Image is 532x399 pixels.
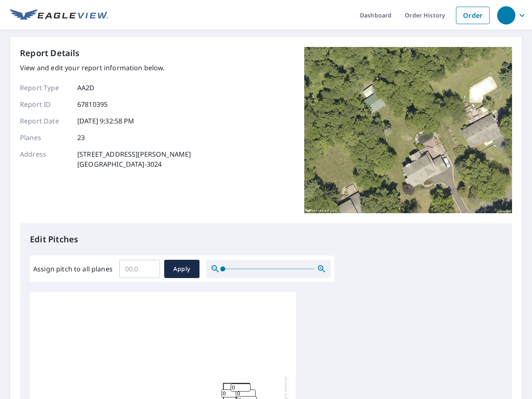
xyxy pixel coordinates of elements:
a: Order [456,7,490,24]
p: Address [20,149,70,169]
p: [STREET_ADDRESS][PERSON_NAME] [GEOGRAPHIC_DATA]-3024 [77,149,191,169]
img: EV Logo [10,9,108,22]
span: Apply [171,264,193,274]
p: AA2D [77,83,95,93]
p: 23 [77,133,85,143]
p: Report Type [20,83,70,93]
p: Planes [20,133,70,143]
p: Edit Pitches [30,233,502,246]
label: Assign pitch to all planes [33,264,113,274]
input: 00.0 [119,257,160,281]
p: [DATE] 9:32:58 PM [77,116,135,126]
p: Report Date [20,116,70,126]
p: 67810395 [77,99,108,109]
p: Report Details [20,47,80,59]
button: Apply [164,260,199,278]
img: Top image [304,47,512,213]
p: Report ID [20,99,70,109]
p: View and edit your report information below. [20,63,191,73]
